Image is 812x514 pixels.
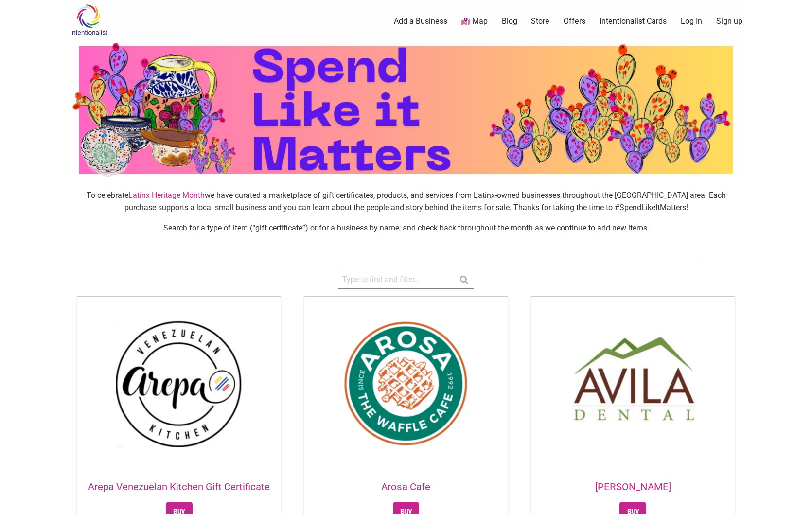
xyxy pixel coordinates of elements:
h2: [PERSON_NAME] [531,480,735,494]
a: Offers [564,16,585,27]
a: Arosa Cafe [304,378,508,494]
img: Cafe Arosa [304,297,508,470]
img: Arepa Venezuelan Kitchen Gift Certificates [77,297,281,470]
img: Intentionalist [66,4,112,35]
h2: Arepa Venezuelan Kitchen Gift Certificate [77,480,281,494]
p: Search for a type of item (“gift certificate”) or for a business by name, and check back througho... [74,222,738,234]
a: Latinx Heritage Month [128,191,205,200]
a: Sign up [716,16,742,27]
a: Arepa Venezuelan Kitchen Gift Certificate [77,378,281,494]
a: [PERSON_NAME] [531,378,735,494]
a: Store [531,16,549,27]
a: Add a Business [394,16,447,27]
img: Avila Dental [531,297,735,470]
a: Log In [681,16,702,27]
a: Intentionalist Cards [600,16,667,27]
h2: Arosa Cafe [304,480,508,494]
a: Map [461,16,488,27]
p: To celebrate we have curated a marketplace of gift certificates, products, and services from Lati... [74,189,738,214]
a: Blog [502,16,517,27]
img: sponsor logo [66,39,746,181]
